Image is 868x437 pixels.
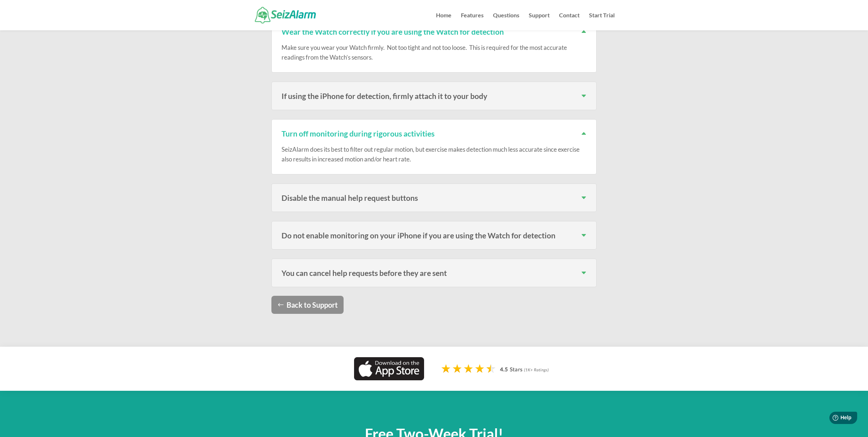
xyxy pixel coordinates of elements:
[436,13,452,30] a: Home
[271,296,344,314] a: Back to Support
[282,92,586,100] h3: If using the iPhone for detection, firmly attach it to your body
[255,7,316,23] img: SeizAlarm
[354,357,424,380] img: Download on App Store
[282,28,586,35] h3: Wear the Watch correctly if you are using the Watch for detection
[282,194,586,202] h3: Disable the manual help request buttons
[493,13,519,30] a: Questions
[441,363,554,376] img: app-store-rating-stars
[589,13,615,30] a: Start Trial
[559,13,580,30] a: Contact
[282,43,586,62] p: Make sure you wear your Watch firmly. Not too tight and not too loose. This is required for the m...
[804,409,860,429] iframe: Help widget launcher
[282,232,586,239] h3: Do not enable monitoring on your iPhone if you are using the Watch for detection
[354,373,424,382] a: Download seizure detection app on the App Store
[461,13,484,30] a: Features
[282,269,586,277] h3: You can cancel help requests before they are sent
[282,130,586,137] h3: Turn off monitoring during rigorous activities
[529,13,550,30] a: Support
[282,144,586,164] p: SeizAlarm does its best to filter out regular motion, but exercise makes detection much less accu...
